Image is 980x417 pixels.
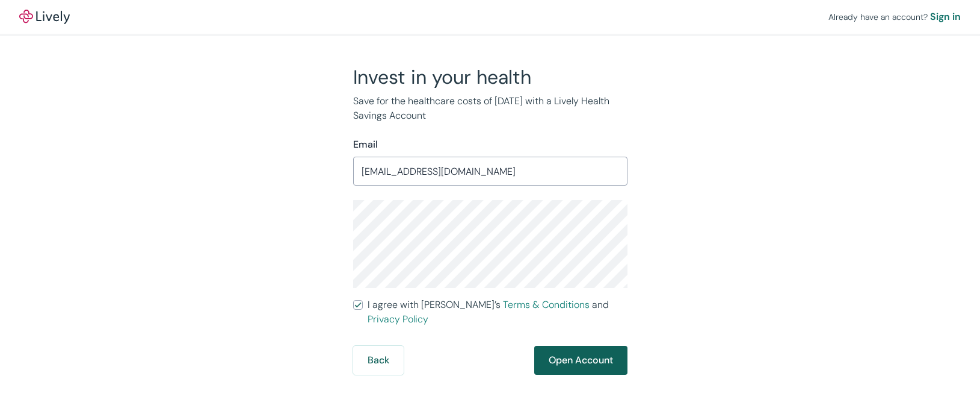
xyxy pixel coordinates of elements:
[19,10,70,24] a: LivelyLively
[353,65,627,89] h2: Invest in your health
[368,313,428,325] a: Privacy Policy
[930,10,961,24] a: Sign in
[353,346,404,375] button: Back
[368,298,627,327] span: I agree with [PERSON_NAME]’s and
[353,94,627,123] p: Save for the healthcare costs of [DATE] with a Lively Health Savings Account
[534,346,627,375] button: Open Account
[19,10,70,24] img: Lively
[828,10,961,24] div: Already have an account?
[503,298,590,311] a: Terms & Conditions
[353,137,378,152] label: Email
